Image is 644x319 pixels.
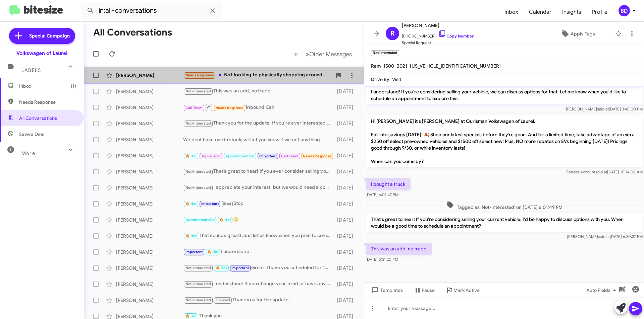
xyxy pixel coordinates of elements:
p: That's great to hear! If you're considering selling your current vehicle, I'd be happy to discuss... [366,213,643,232]
span: Tagged as 'Not-Interested' on [DATE] 6:01:49 PM [443,201,565,211]
span: Finished [216,298,230,302]
span: [PERSON_NAME] [DATE] 6:30:37 PM [567,234,643,239]
span: Call Them [185,106,203,110]
button: Mark Active [440,284,485,296]
span: said at [597,106,609,111]
span: Save a Deal [19,131,44,138]
span: Calendar [524,2,557,22]
span: Not-Interested [185,298,211,302]
div: I understand. [183,248,334,256]
div: [DATE] [334,201,359,207]
span: 🔥 Hot [185,154,197,158]
div: [PERSON_NAME] [116,136,183,143]
button: Apply Tags [543,28,612,40]
span: Apply Tags [571,28,595,40]
div: [PERSON_NAME] [116,201,183,207]
div: Stop [183,200,334,208]
span: 🔥 Hot [185,314,197,318]
div: [DATE] [334,233,359,239]
div: [DATE] [334,168,359,175]
div: [DATE] [334,297,359,304]
button: Pause [408,284,440,296]
div: BD [619,5,630,16]
div: Thank you for the update! If you're ever interested in selling your vehicle in the future, feel f... [183,119,334,127]
span: Try Pausing [201,154,221,158]
span: Ram [371,63,381,69]
span: Auto Fields [586,284,619,296]
div: [PERSON_NAME] [116,88,183,95]
span: Not-Interested [185,121,211,126]
div: [PERSON_NAME] [116,233,183,239]
a: Copy Number [438,33,474,38]
div: Thank you for the update! [183,296,334,304]
div: This was an add, no trade [183,87,334,95]
div: [PERSON_NAME] [116,168,183,175]
span: Pause [422,284,435,296]
div: [PERSON_NAME] [116,281,183,288]
span: Needs Response [303,154,331,158]
span: [PHONE_NUMBER] [402,29,474,39]
div: [DATE] [334,152,359,159]
button: BD [613,5,637,16]
span: Not-Interested [185,266,211,270]
div: [PERSON_NAME] [116,297,183,304]
nav: Page navigation example [290,47,356,61]
span: (1) [71,83,76,89]
div: [DATE] [334,136,359,143]
span: Drive By [371,76,389,82]
span: Not-Interested [185,89,211,93]
div: That’s great to hear! If you ever consider selling your 2020 Toyota Highlander, we would be happy... [183,168,334,175]
span: Inbox [19,83,76,89]
span: Appointment Set [185,218,215,222]
button: Next [302,47,356,61]
span: Appointment Set [225,154,255,158]
div: [PERSON_NAME] [116,72,183,79]
p: I understand! If you're considering selling your vehicle, we can discuss options for that. Let me... [366,86,643,104]
div: Inbound Call [183,151,334,160]
a: Special Campaign [9,28,75,44]
span: 2021 [397,63,407,69]
span: 1500 [383,63,394,69]
div: 🙂 [183,216,334,224]
span: 🔥 Hot [216,266,227,270]
div: Not looking to physically shopping around. Just looking to get a good out the door price and maki... [183,71,332,79]
span: Profile [587,2,613,22]
span: Call Them [281,154,299,158]
button: Auto Fields [581,284,624,296]
div: [PERSON_NAME] [116,104,183,111]
div: [DATE] [334,184,359,191]
span: Important [231,266,249,270]
button: Templates [364,284,408,296]
input: Search [81,3,222,19]
span: Special Request [402,39,474,46]
div: [PERSON_NAME] [116,152,183,159]
div: Great! I have you scheduled for 1pm [DATE]. We look forward to seeing you then! [183,264,334,272]
span: All Conversations [19,115,57,122]
button: Previous [290,47,302,61]
span: 🔥 Hot [185,234,197,238]
div: [DATE] [334,281,359,288]
span: Needs Response [185,73,214,77]
span: Special Campaign [29,32,70,39]
div: That sounds great! Just let us know when you plan to come in. We're looking forward to seeing you! [183,232,334,240]
div: I appreciate your interest, but we would need a co-signer to get you into a new car. Sorry [183,184,334,191]
span: Important [185,250,203,254]
div: [DATE] [334,217,359,223]
div: [PERSON_NAME] [116,265,183,271]
span: said at [595,169,607,174]
div: [PERSON_NAME] [116,184,183,191]
div: [DATE] [334,88,359,95]
div: Inbound Call [183,103,334,111]
small: Not-Interested [371,50,399,56]
a: Inbox [499,2,524,22]
span: » [306,50,309,58]
span: [PERSON_NAME] [DATE] 3:48:00 PM [566,106,643,111]
div: [PERSON_NAME] [116,249,183,255]
span: Labels [21,67,41,73]
div: We dont have one in stock, will let you know if we get anything! [183,136,334,143]
span: said at [598,234,610,239]
p: Hi [PERSON_NAME] it's [PERSON_NAME] at Ourisman Volkswagen of Laurel. Fall into savings [DATE]! 🍂... [366,115,643,167]
div: I understand! If you change your mind or have any questions later, feel free to reach out. Have a... [183,280,334,288]
span: [PERSON_NAME] [402,21,474,29]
